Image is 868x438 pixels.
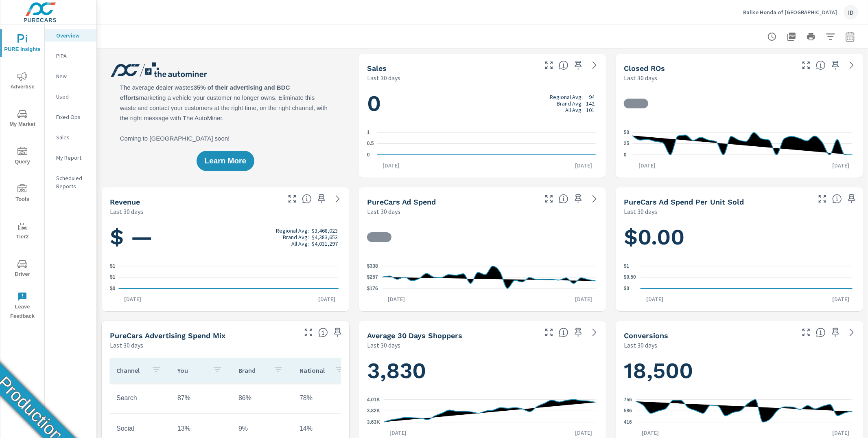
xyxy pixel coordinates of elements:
[3,109,42,129] span: My Market
[572,192,585,205] span: Save this to your personalized report
[110,207,143,216] p: Last 30 days
[56,52,90,60] p: PIPA
[624,130,630,135] text: 50
[3,72,42,92] span: Advertise
[624,207,657,216] p: Last 30 days
[557,100,583,107] p: Brand Avg:
[367,152,370,158] text: 0
[45,70,96,82] div: New
[367,357,598,385] h1: 3,830
[110,388,171,408] td: Search
[586,107,595,113] p: 101
[318,328,328,337] span: This table looks at how you compare to the amount of budget you spend per channel as opposed to y...
[842,29,858,45] button: Select Date Range
[367,73,400,83] p: Last 30 days
[641,295,669,303] p: [DATE]
[367,141,374,147] text: 0.5
[56,31,90,40] p: Overview
[565,107,583,113] p: All Avg:
[624,275,636,280] text: $0.50
[312,240,338,247] p: $4,031,297
[276,227,309,234] p: Regional Avg:
[822,29,839,45] button: Apply Filters
[302,326,315,339] button: Make Fullscreen
[367,207,400,216] p: Last 30 days
[3,184,42,204] span: Tools
[624,141,630,147] text: 25
[45,172,96,192] div: Scheduled Reports
[367,408,380,414] text: 3.82K
[367,286,378,291] text: $176
[45,131,96,143] div: Sales
[624,263,630,269] text: $1
[367,331,463,340] h5: Average 30 Days Shoppers
[45,29,96,42] div: Overview
[624,340,657,350] p: Last 30 days
[3,222,42,242] span: Tier2
[588,59,601,72] a: See more details in report
[367,263,378,269] text: $338
[367,419,380,425] text: 3.63K
[624,357,855,385] h1: 18,500
[633,161,661,169] p: [DATE]
[569,295,598,303] p: [DATE]
[569,161,598,169] p: [DATE]
[177,366,206,374] p: You
[56,113,90,121] p: Fixed Ops
[56,133,90,141] p: Sales
[45,90,96,103] div: Used
[293,388,354,408] td: 78%
[783,29,800,45] button: "Export Report to PDF"
[56,174,90,190] p: Scheduled Reports
[110,286,116,291] text: $0
[286,192,299,205] button: Make Fullscreen
[110,331,225,340] h5: PureCars Advertising Spend Mix
[300,366,328,374] p: National
[367,198,436,206] h5: PureCars Ad Spend
[110,340,143,350] p: Last 30 days
[197,151,254,171] button: Learn More
[315,192,328,205] span: Save this to your personalized report
[636,429,665,437] p: [DATE]
[367,90,598,117] h1: 0
[624,64,665,73] h5: Closed ROs
[589,94,595,100] p: 94
[829,326,842,339] span: Save this to your personalized report
[3,292,42,321] span: Leave Feedback
[56,154,90,162] p: My Report
[45,50,96,62] div: PIPA
[119,295,147,303] p: [DATE]
[232,388,293,408] td: 86%
[572,326,585,339] span: Save this to your personalized report
[0,24,44,324] div: nav menu
[110,198,140,206] h5: Revenue
[283,234,309,240] p: Brand Avg:
[569,429,598,437] p: [DATE]
[829,59,842,72] span: Save this to your personalized report
[116,366,145,374] p: Channel
[171,388,232,408] td: 87%
[45,152,96,164] div: My Report
[110,263,116,269] text: $1
[367,397,380,403] text: 4.01K
[624,152,627,158] text: 0
[624,397,632,403] text: 756
[367,340,400,350] p: Last 30 days
[845,326,858,339] a: See more details in report
[624,198,744,206] h5: PureCars Ad Spend Per Unit Sold
[800,326,813,339] button: Make Fullscreen
[624,331,668,340] h5: Conversions
[559,194,568,204] span: Total cost of media for all PureCars channels for the selected dealership group over the selected...
[803,29,819,45] button: Print Report
[816,328,826,337] span: The number of dealer-specified goals completed by a visitor. [Source: This data is provided by th...
[382,295,411,303] p: [DATE]
[3,259,42,279] span: Driver
[624,408,632,414] text: 586
[559,60,568,70] span: Number of vehicles sold by the dealership over the selected date range. [Source: This data is sou...
[384,429,412,437] p: [DATE]
[826,295,855,303] p: [DATE]
[816,192,829,205] button: Make Fullscreen
[800,59,813,72] button: Make Fullscreen
[624,419,632,425] text: 416
[844,5,858,20] div: ID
